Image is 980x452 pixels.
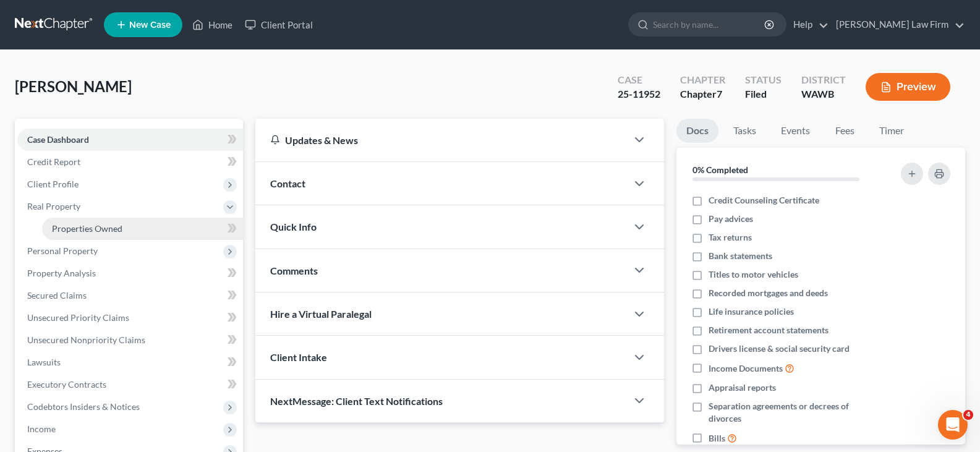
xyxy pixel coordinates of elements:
a: Help [787,14,829,36]
span: Separation agreements or decrees of divorces [709,400,882,425]
div: Updates & News [270,134,612,147]
span: Retirement account statements [709,324,829,336]
span: Unsecured Nonpriority Claims [27,335,145,345]
a: Case Dashboard [17,129,243,151]
span: Tax returns [709,231,752,244]
div: Chapter [680,73,725,87]
span: 7 [717,88,722,100]
span: Lawsuits [27,357,61,367]
span: Income Documents [709,362,783,375]
span: 4 [963,410,973,420]
iframe: Intercom live chat [938,410,968,440]
a: Property Analysis [17,262,243,284]
a: Unsecured Nonpriority Claims [17,329,243,351]
span: Property Analysis [27,268,96,278]
span: Credit Report [27,156,80,167]
span: Comments [270,265,318,276]
span: Real Property [27,201,80,211]
span: Codebtors Insiders & Notices [27,401,140,412]
a: Properties Owned [42,218,243,240]
div: Status [745,73,782,87]
span: Hire a Virtual Paralegal [270,308,372,320]
span: Properties Owned [52,223,122,234]
div: 25-11952 [618,87,660,101]
div: WAWB [801,87,846,101]
span: Contact [270,177,305,189]
a: Client Portal [239,14,319,36]
div: Case [618,73,660,87]
a: Credit Report [17,151,243,173]
span: Client Profile [27,179,79,189]
a: Secured Claims [17,284,243,307]
a: Home [186,14,239,36]
span: Case Dashboard [27,134,89,145]
span: Drivers license & social security card [709,343,850,355]
span: Personal Property [27,245,98,256]
a: Fees [825,119,864,143]
div: Filed [745,87,782,101]
a: Docs [676,119,718,143]
span: Quick Info [270,221,317,232]
span: Executory Contracts [27,379,106,390]
span: Recorded mortgages and deeds [709,287,828,299]
a: Unsecured Priority Claims [17,307,243,329]
span: Client Intake [270,351,327,363]
div: Chapter [680,87,725,101]
span: Bills [709,432,725,445]
span: Unsecured Priority Claims [27,312,129,323]
a: Executory Contracts [17,373,243,396]
strong: 0% Completed [692,164,748,175]
a: [PERSON_NAME] Law Firm [830,14,965,36]
span: Income [27,424,56,434]
button: Preview [866,73,950,101]
span: Appraisal reports [709,382,776,394]
div: District [801,73,846,87]
span: New Case [129,20,171,30]
span: Secured Claims [27,290,87,301]
a: Timer [869,119,914,143]
a: Lawsuits [17,351,243,373]
span: Life insurance policies [709,305,794,318]
span: [PERSON_NAME] [15,77,132,95]
span: Bank statements [709,250,772,262]
span: Credit Counseling Certificate [709,194,819,207]
a: Tasks [723,119,766,143]
span: NextMessage: Client Text Notifications [270,395,443,407]
input: Search by name... [653,13,766,36]
a: Events [771,119,820,143]
span: Pay advices [709,213,753,225]
span: Titles to motor vehicles [709,268,798,281]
